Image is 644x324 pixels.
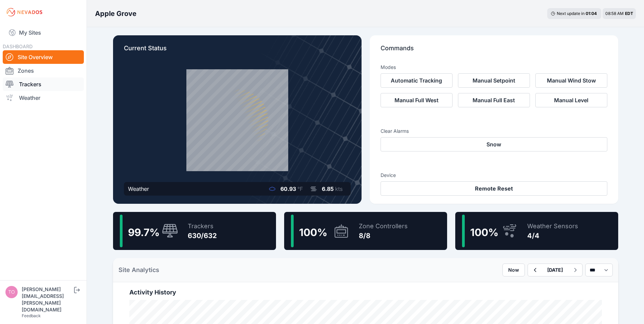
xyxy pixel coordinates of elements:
[527,231,578,240] div: 4/4
[3,43,33,49] span: DASHBOARD
[359,231,408,240] div: 8/8
[535,93,607,107] button: Manual Level
[22,286,73,313] div: [PERSON_NAME][EMAIL_ADDRESS][PERSON_NAME][DOMAIN_NAME]
[381,64,396,71] h3: Modes
[335,185,343,192] span: kts
[284,212,447,250] a: 100%Zone Controllers8/8
[542,264,568,276] button: [DATE]
[381,137,607,151] button: Snow
[188,221,217,231] div: Trackers
[535,73,607,88] button: Manual Wind Stow
[5,7,43,18] img: Nevados
[381,93,453,107] button: Manual Full West
[381,181,607,196] button: Remote Reset
[297,185,303,192] span: °F
[3,50,84,64] a: Site Overview
[557,11,585,16] span: Next update in
[95,5,136,22] nav: Breadcrumb
[359,221,408,231] div: Zone Controllers
[586,11,598,16] div: 01 : 04
[458,93,530,107] button: Manual Full East
[470,226,498,238] span: 100 %
[3,91,84,105] a: Weather
[188,231,217,240] div: 630/632
[299,226,327,238] span: 100 %
[381,73,453,88] button: Automatic Tracking
[5,286,18,298] img: tomasz.barcz@energix-group.com
[455,212,618,250] a: 100%Weather Sensors4/4
[128,226,160,238] span: 99.7 %
[128,185,149,193] div: Weather
[129,288,602,297] h2: Activity History
[381,43,607,58] p: Commands
[527,221,578,231] div: Weather Sensors
[3,77,84,91] a: Trackers
[502,264,525,276] button: Now
[124,43,351,58] p: Current Status
[22,313,41,318] a: Feedback
[280,185,296,192] span: 60.93
[113,212,276,250] a: 99.7%Trackers630/632
[3,64,84,77] a: Zones
[3,24,84,41] a: My Sites
[458,73,530,88] button: Manual Setpoint
[625,11,633,16] span: EDT
[118,265,159,275] h2: Site Analytics
[322,185,334,192] span: 6.85
[381,172,607,179] h3: Device
[605,11,624,16] span: 08:58 AM
[381,128,607,134] h3: Clear Alarms
[95,9,136,18] h3: Apple Grove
